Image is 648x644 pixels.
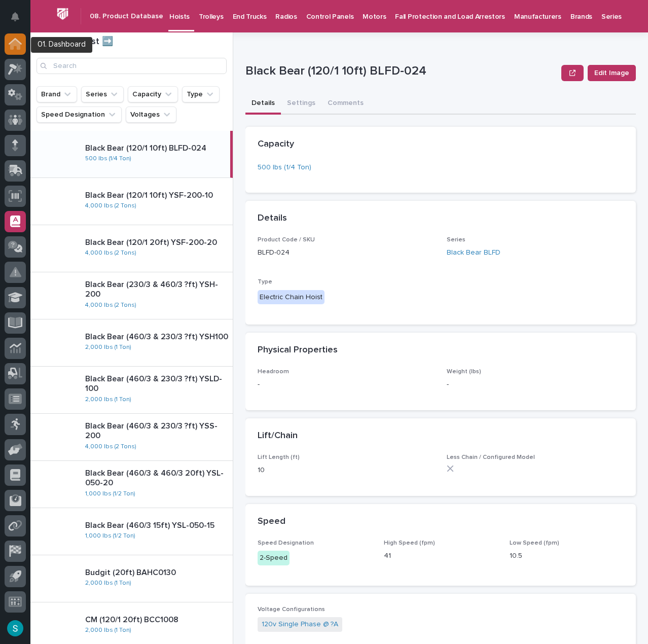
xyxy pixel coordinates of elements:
[85,615,229,625] p: CM (120/1 20ft) BCC1008
[85,155,131,162] a: 500 lbs (1/4 Ton)
[321,93,370,115] button: Comments
[262,619,338,630] a: 120v Single Phase @ ?A
[588,65,636,81] button: Edit Image
[258,279,272,285] span: Type
[85,302,136,309] a: 4,000 lbs (2 Tons)
[182,86,220,102] button: Type
[30,367,233,414] a: Black Bear (460/3 & 230/3 ?ft) YSLD-1002,000 lbs (1 Ton)
[37,58,227,74] input: Search
[258,431,298,442] h2: Lift/Chain
[258,237,315,243] span: Product Code / SKU
[30,131,233,178] a: Black Bear (120/1 10ft) BLFD-024500 lbs (1/4 Ton)
[30,555,233,602] a: Budgit (20ft) BAHC01302,000 lbs (1 Ton)
[258,379,435,390] p: -
[126,106,176,123] button: Voltages
[258,290,325,305] div: Electric Chain Hoist
[128,86,178,102] button: Capacity
[258,540,314,546] span: Speed Designation
[447,247,500,258] a: Black Bear BLFD
[53,5,72,23] img: Workspace Logo
[30,508,233,555] a: Black Bear (460/3 15ft) YSL-050-151,000 lbs (1/2 Ton)
[85,374,229,393] p: Black Bear (460/3 & 230/3 ?ft) YSLD-100
[510,551,624,561] p: 10.5
[85,191,229,200] p: Black Bear (120/1 10ft) YSF-200-10
[258,465,435,476] p: 10
[281,93,321,115] button: Settings
[258,345,338,356] h2: Physical Properties
[594,68,629,78] span: Edit Image
[258,139,294,150] h2: Capacity
[384,540,435,546] span: High Speed (fpm)
[37,86,77,102] button: Brand
[13,12,26,28] div: Notifications
[447,237,465,243] span: Series
[447,454,535,460] span: Less Chain / Configured Model
[258,162,311,173] a: 500 lbs (1/4 Ton)
[258,213,287,224] h2: Details
[5,618,26,639] button: users-avatar
[258,369,289,375] span: Headroom
[85,490,135,497] a: 1,000 lbs (1/2 Ton)
[510,540,559,546] span: Low Speed (fpm)
[30,225,233,272] a: Black Bear (120/1 20ft) YSF-200-204,000 lbs (2 Tons)
[245,64,557,79] p: Black Bear (120/1 10ft) BLFD-024
[85,568,229,578] p: Budgit (20ft) BAHC0130
[258,551,290,565] div: 2-Speed
[30,178,233,225] a: Black Bear (120/1 10ft) YSF-200-104,000 lbs (2 Tons)
[85,532,135,540] a: 1,000 lbs (1/2 Ton)
[30,461,233,508] a: Black Bear (460/3 & 460/3 20ft) YSL-050-201,000 lbs (1/2 Ton)
[85,521,229,530] p: Black Bear (460/3 15ft) YSL-050-15
[30,319,233,367] a: Black Bear (460/3 & 230/3 ?ft) YSH1002,000 lbs (1 Ton)
[258,247,435,258] p: BLFD-024
[258,516,285,527] h2: Speed
[30,272,233,319] a: Black Bear (230/3 & 460/3 ?ft) YSH-2004,000 lbs (2 Tons)
[5,6,26,27] button: Notifications
[81,86,124,102] button: Series
[85,443,136,450] a: 4,000 lbs (2 Tons)
[90,12,163,21] h2: 08. Product Database
[85,202,136,209] a: 4,000 lbs (2 Tons)
[85,627,131,634] a: 2,000 lbs (1 Ton)
[85,344,131,351] a: 2,000 lbs (1 Ton)
[384,551,498,561] p: 41
[447,369,481,375] span: Weight (lbs)
[447,379,624,390] p: -
[85,580,131,587] a: 2,000 lbs (1 Ton)
[85,421,229,441] p: Black Bear (460/3 & 230/3 ?ft) YSS-200
[30,414,233,461] a: Black Bear (460/3 & 230/3 ?ft) YSS-2004,000 lbs (2 Tons)
[85,238,229,247] p: Black Bear (120/1 20ft) YSF-200-20
[85,249,136,257] a: 4,000 lbs (2 Tons)
[85,469,229,488] p: Black Bear (460/3 & 460/3 20ft) YSL-050-20
[37,106,122,123] button: Speed Designation
[85,144,226,153] p: Black Bear (120/1 10ft) BLFD-024
[258,454,300,460] span: Lift Length (ft)
[85,280,229,299] p: Black Bear (230/3 & 460/3 ?ft) YSH-200
[85,332,229,342] p: Black Bear (460/3 & 230/3 ?ft) YSH100
[85,396,131,403] a: 2,000 lbs (1 Ton)
[245,93,281,115] button: Details
[258,606,325,613] span: Voltage Configurations
[37,37,227,48] h1: Add New Hoist ➡️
